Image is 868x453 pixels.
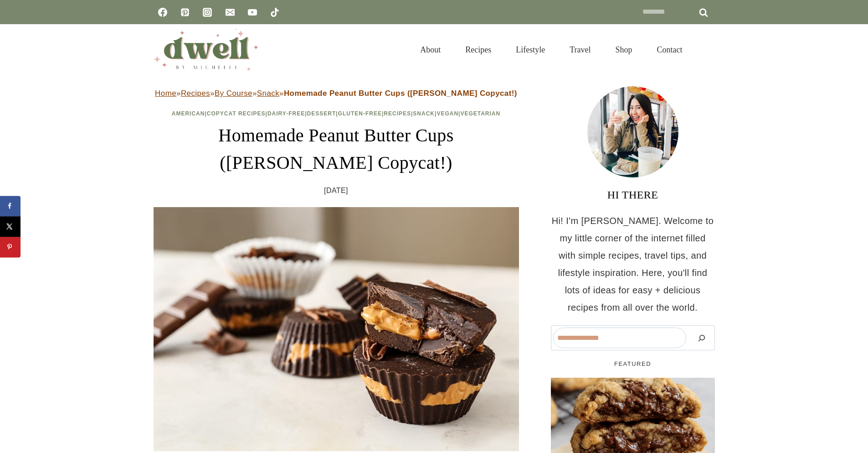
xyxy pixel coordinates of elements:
a: YouTube [243,3,262,21]
a: Home [155,89,176,98]
h3: HI THERE [551,187,715,203]
a: Vegetarian [460,110,500,117]
span: » » » » [155,89,517,98]
h5: FEATURED [551,359,715,369]
a: Recipes [181,89,210,98]
nav: Primary Navigation [408,34,694,66]
a: Email [221,3,239,21]
a: Instagram [198,3,216,21]
a: Contact [645,34,695,66]
a: Snack [257,89,279,98]
p: Hi! I'm [PERSON_NAME]. Welcome to my little corner of the internet filled with simple recipes, tr... [551,212,715,316]
strong: Homemade Peanut Butter Cups ([PERSON_NAME] Copycat!) [284,89,517,98]
a: Recipes [453,34,503,66]
button: Search [691,328,713,348]
a: Pinterest [176,3,194,21]
a: Lifestyle [503,34,557,66]
a: Dairy-Free [267,110,305,117]
a: Dessert [307,110,336,117]
a: Snack [413,110,435,117]
a: About [408,34,453,66]
a: Vegan [437,110,458,117]
a: By Course [215,89,252,98]
span: | | | | | | | | [172,110,500,117]
h1: Homemade Peanut Butter Cups ([PERSON_NAME] Copycat!) [154,122,519,177]
a: Travel [557,34,603,66]
a: TikTok [266,3,284,21]
a: Facebook [154,3,172,21]
img: DWELL by michelle [154,29,258,71]
a: Copycat Recipes [207,110,266,117]
a: Gluten-Free [338,110,382,117]
button: View Search Form [699,42,715,57]
time: [DATE] [324,184,348,198]
a: American [172,110,205,117]
a: Shop [603,34,644,66]
a: Recipes [384,110,411,117]
img: Homemade Peanut Butter Cups [154,207,519,451]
